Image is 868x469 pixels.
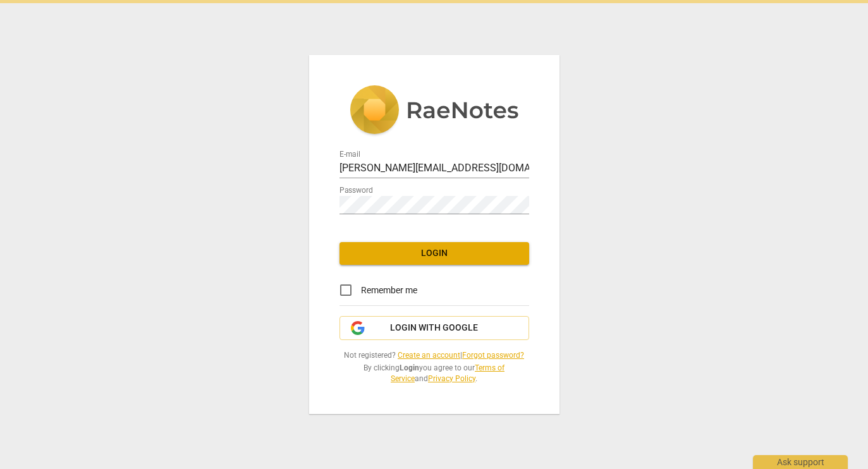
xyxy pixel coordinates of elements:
[339,187,373,195] label: Password
[339,350,529,361] span: Not registered? |
[391,363,504,383] a: Terms of Service
[390,322,478,334] span: Login with Google
[398,351,460,360] a: Create an account
[350,85,519,137] img: 5ac2273c67554f335776073100b6d88f.svg
[339,242,529,265] button: Login
[361,284,417,297] span: Remember me
[462,351,524,360] a: Forgot password?
[428,374,475,383] a: Privacy Policy
[400,363,419,372] b: Login
[350,247,519,260] span: Login
[753,455,848,469] div: Ask support
[339,151,360,159] label: E-mail
[339,316,529,340] button: Login with Google
[339,363,529,384] span: By clicking you agree to our and .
